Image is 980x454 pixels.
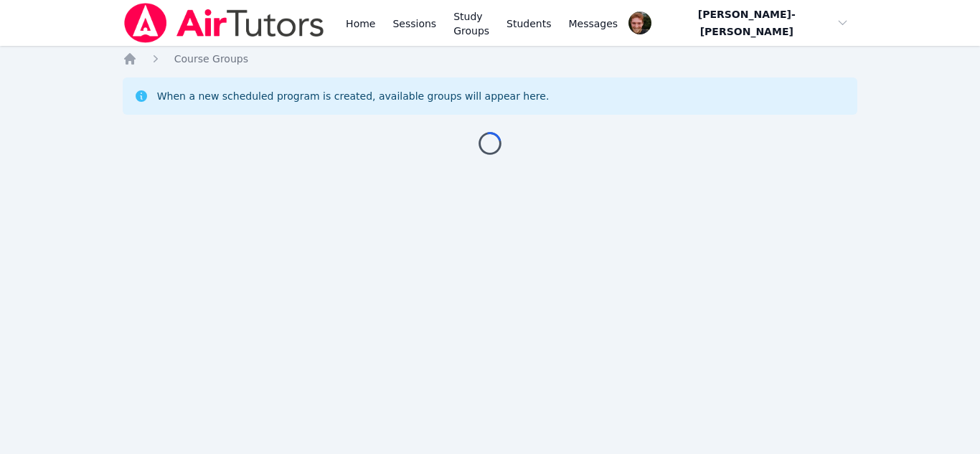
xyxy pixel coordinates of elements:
[569,16,618,31] span: Messages
[123,52,858,66] nav: Breadcrumb
[174,52,248,66] a: Course Groups
[174,53,248,65] span: Course Groups
[157,89,550,103] div: When a new scheduled program is created, available groups will appear here.
[123,3,326,43] img: Air Tutors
